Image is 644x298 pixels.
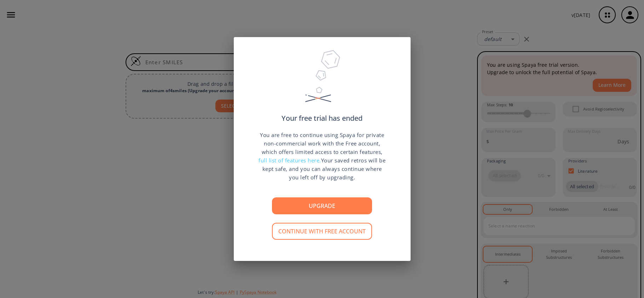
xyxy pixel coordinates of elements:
p: Your free trial has ended [282,115,362,122]
p: You are free to continue using Spaya for private non-commercial work with the Free account, which... [259,131,386,181]
button: Upgrade [272,197,372,214]
span: full list of features here. [259,157,321,164]
button: Continue with free account [272,223,372,240]
img: Trial Ended [302,48,342,115]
